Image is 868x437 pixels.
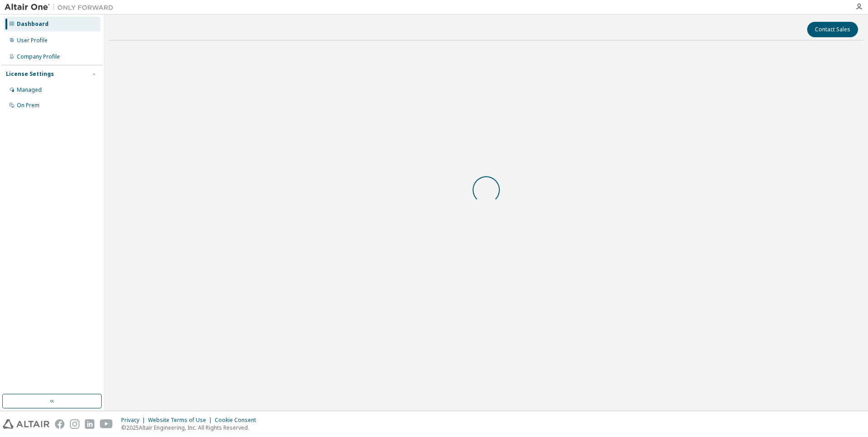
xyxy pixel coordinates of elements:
div: License Settings [6,70,54,78]
div: On Prem [17,102,39,109]
p: © 2025 Altair Engineering, Inc. All Rights Reserved. [121,424,261,432]
img: instagram.svg [70,419,79,429]
img: youtube.svg [100,419,113,429]
img: Altair One [5,3,118,12]
div: Website Terms of Use [148,417,215,424]
div: User Profile [17,37,48,44]
div: Company Profile [17,53,60,60]
img: facebook.svg [55,419,64,429]
div: Cookie Consent [215,417,261,424]
div: Dashboard [17,20,49,28]
div: Managed [17,86,42,94]
div: Privacy [121,417,148,424]
img: linkedin.svg [85,419,94,429]
img: altair_logo.svg [3,419,49,429]
button: Contact Sales [807,22,858,37]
